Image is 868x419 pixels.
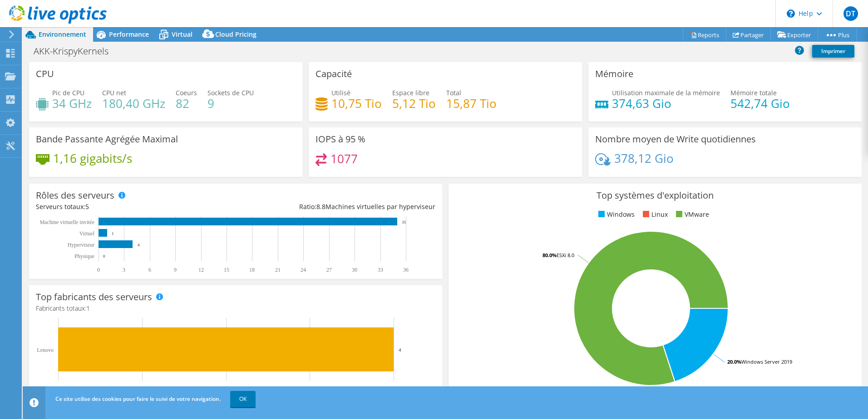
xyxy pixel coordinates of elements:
[641,209,668,219] li: Linux
[36,69,54,79] h3: CPU
[316,134,365,144] h3: IOPS à 95 %
[102,88,126,97] span: CPU net
[843,6,858,21] span: DT
[330,154,358,164] h4: 1077
[812,45,854,58] a: Imprimer
[403,267,409,273] text: 36
[138,243,140,247] text: 4
[39,219,94,225] tspan: Machine virtuelle invitée
[595,69,633,79] h3: Mémoire
[172,30,192,39] span: Virtual
[770,28,818,42] a: Exporter
[176,98,197,108] h4: 82
[596,209,635,219] li: Windows
[392,98,436,108] h4: 5,12 Tio
[123,267,125,273] text: 3
[352,267,357,273] text: 30
[176,88,197,97] span: Coeurs
[741,358,792,365] tspan: Windows Server 2019
[557,252,574,258] tspan: ESXi 8.0
[612,98,720,108] h4: 374,63 Gio
[316,69,352,79] h3: Capacité
[148,267,151,273] text: 6
[316,202,325,211] span: 8.8
[36,190,114,200] h3: Rôles des serveurs
[79,230,95,237] text: Virtuel
[30,46,123,56] h1: AKK-KrispyKernels
[230,391,256,407] a: OK
[249,267,255,273] text: 18
[595,134,756,144] h3: Nombre moyen de Write quotidiennes
[174,267,177,273] text: 9
[326,267,332,273] text: 27
[301,267,306,273] text: 24
[39,30,86,39] span: Environnement
[542,252,557,258] tspan: 80.0%
[612,88,720,97] span: Utilisation maximale de la mémoire
[52,98,92,108] h4: 34 GHz
[36,202,236,212] div: Serveurs totaux:
[399,347,401,352] text: 4
[198,267,204,273] text: 12
[215,30,256,39] span: Cloud Pricing
[446,98,497,108] h4: 15,87 Tio
[275,267,281,273] text: 21
[674,209,709,219] li: VMware
[224,267,229,273] text: 15
[331,88,350,97] span: Utilisé
[207,98,254,108] h4: 9
[112,231,114,236] text: 1
[455,190,855,200] h3: Top systèmes d'exploitation
[102,98,165,108] h4: 180,40 GHz
[55,395,221,403] span: Ce site utilise des cookies pour faire le suivi de votre navigation.
[730,88,777,97] span: Mémoire totale
[36,134,178,144] h3: Bande Passante Agrégée Maximal
[68,242,94,248] text: Hyperviseur
[683,28,726,42] a: Reports
[53,153,132,163] h4: 1,16 gigabits/s
[614,153,674,163] h4: 378,12 Gio
[103,254,105,258] text: 0
[730,98,790,108] h4: 542,74 Gio
[236,202,435,212] div: Ratio: Machines virtuelles par hyperviseur
[36,292,152,302] h3: Top fabricants des serveurs
[109,30,149,39] span: Performance
[36,303,435,313] h4: Fabricants totaux:
[378,267,383,273] text: 33
[787,10,795,18] svg: \n
[446,88,461,97] span: Total
[331,98,382,108] h4: 10,75 Tio
[402,220,406,224] text: 35
[818,28,857,42] a: Plus
[727,358,741,365] tspan: 20.0%
[37,347,54,353] text: Lenovo
[52,88,84,97] span: Pic de CPU
[97,267,100,273] text: 0
[207,88,254,97] span: Sockets de CPU
[726,28,771,42] a: Partager
[74,253,94,259] text: Physique
[392,88,429,97] span: Espace libre
[86,304,90,312] span: 1
[85,202,89,211] span: 5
